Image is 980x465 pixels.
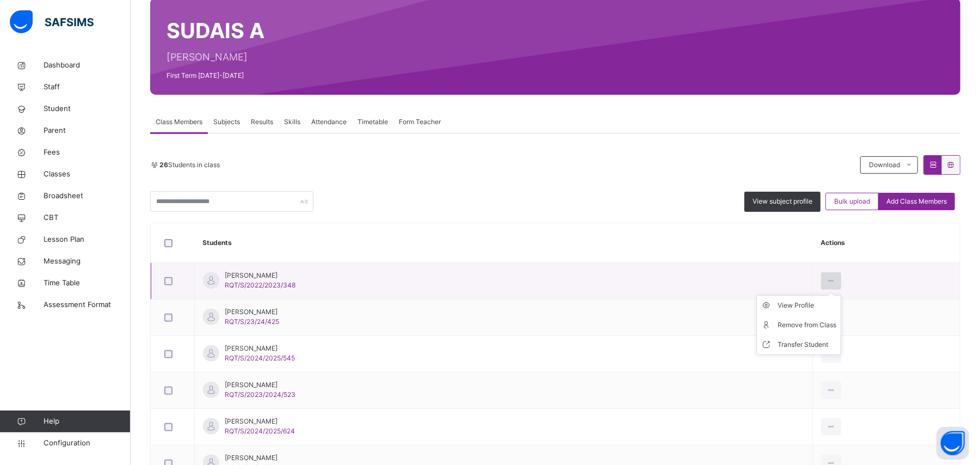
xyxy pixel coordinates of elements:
span: Lesson Plan [44,234,131,245]
span: Timetable [358,117,388,127]
span: Add Class Members [886,197,947,206]
b: 26 [159,161,168,169]
span: Subjects [213,117,240,127]
span: Dashboard [44,60,131,71]
span: Fees [44,147,131,158]
th: Students [195,223,813,263]
span: Assessment Format [44,299,131,310]
span: Parent [44,125,131,136]
span: [PERSON_NAME] [225,344,295,353]
span: Time Table [44,278,131,289]
span: Results [251,117,273,127]
div: Remove from Class [778,320,836,331]
span: RQT/S/2024/2025/545 [225,354,295,362]
span: Attendance [311,117,347,127]
span: Student [44,103,131,114]
span: Messaging [44,256,131,267]
span: Classes [44,169,131,180]
span: RQT/S/2023/2024/523 [225,390,295,399]
span: RQT/S/2022/2023/348 [225,281,295,289]
span: Bulk upload [834,197,870,206]
span: Form Teacher [399,117,441,127]
span: Broadsheet [44,191,131,201]
span: [PERSON_NAME] [225,417,295,426]
img: safsims [10,10,94,33]
span: Class Members [156,117,202,127]
span: [PERSON_NAME] [225,271,295,280]
span: Staff [44,82,131,93]
div: View Profile [778,300,836,311]
span: CBT [44,212,131,223]
button: Open asap [936,427,969,460]
span: [PERSON_NAME] [225,453,280,463]
span: View subject profile [753,197,812,206]
th: Actions [813,223,960,263]
div: Transfer Student [778,339,836,350]
span: RQT/S/2024/2025/624 [225,427,295,435]
span: [PERSON_NAME] [225,380,295,390]
span: Students in class [159,160,220,170]
span: [PERSON_NAME] [225,307,279,317]
span: Configuration [44,438,130,449]
span: RQT/S/23/24/425 [225,317,279,326]
span: Download [869,160,900,170]
span: Help [44,416,130,427]
span: Skills [284,117,300,127]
